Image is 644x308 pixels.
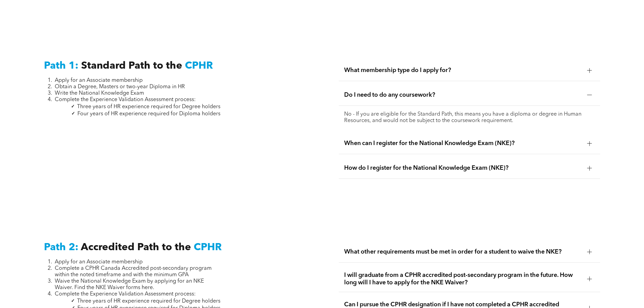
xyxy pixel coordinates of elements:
span: Do I need to do any coursework? [344,91,582,99]
span: How do I register for the National Knowledge Exam (NKE)? [344,164,582,172]
span: Path 2: [44,242,78,253]
span: What other requirements must be met in order for a student to waive the NKE? [344,248,582,256]
span: Apply for an Associate membership [55,78,143,83]
span: What membership type do I apply for? [344,67,582,74]
span: CPHR [185,61,213,71]
span: Complete a CPHR Canada Accredited post-secondary program within the noted timeframe and with the ... [55,266,212,278]
span: Complete the Experience Validation Assessment process: [55,97,196,102]
span: Accredited Path to the [81,242,191,253]
span: Apply for an Associate membership [55,259,143,265]
span: Complete the Experience Validation Assessment process: [55,291,196,297]
p: No - If you are eligible for the Standard Path, this means you have a diploma or degree in Human ... [344,111,595,124]
span: Obtain a Degree, Masters or two-year Diploma in HR [55,84,185,90]
span: Waive the National Knowledge Exam by applying for an NKE Waiver. Find the NKE Waiver forms here. [55,279,204,290]
span: Write the National Knowledge Exam [55,91,144,96]
span: When can I register for the National Knowledge Exam (NKE)? [344,140,582,147]
span: Path 1: [44,61,78,71]
span: Three years of HR experience required for Degree holders [77,104,220,110]
span: Three years of HR experience required for Degree holders [77,299,220,304]
span: I will graduate from a CPHR accredited post-secondary program in the future. How long will I have... [344,271,582,286]
span: Standard Path to the [81,61,182,71]
span: Four years of HR experience required for Diploma holders [77,111,220,117]
span: CPHR [194,242,222,253]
